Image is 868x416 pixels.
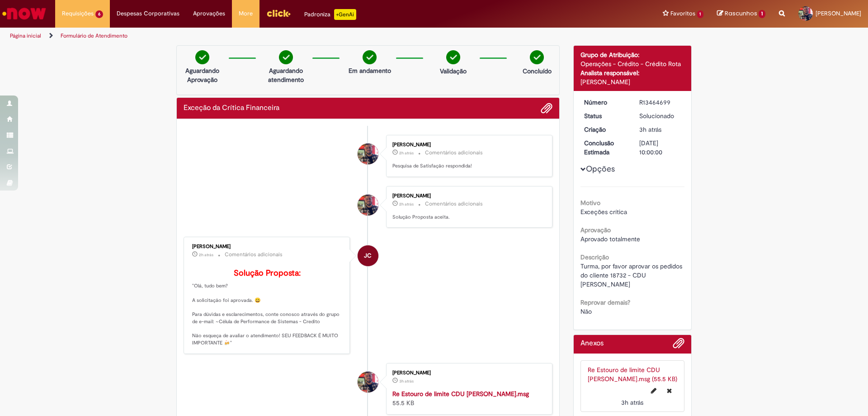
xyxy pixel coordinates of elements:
[639,111,681,120] div: Solucionado
[580,50,685,59] div: Grupo de Atribuição:
[580,199,600,207] b: Motivo
[239,9,253,18] span: More
[304,9,356,20] div: Padroniza
[358,195,378,215] div: Rafael Farias Ribeiro De Oliveira
[425,200,483,208] small: Comentários adicionais
[392,163,543,170] p: Pesquisa de Satisfação respondida!
[816,10,861,17] span: [PERSON_NAME]
[580,59,685,68] div: Operações - Crédito - Crédito Rota
[577,125,633,134] dt: Criação
[358,372,378,392] div: Rafael Farias Ribeiro De Oliveira
[225,251,283,258] small: Comentários adicionais
[199,252,213,258] time: 30/08/2025 09:57:07
[523,67,552,76] p: Concluído
[580,253,609,261] b: Descrição
[759,10,765,18] span: 1
[358,245,378,266] div: Jonas Correia
[670,9,695,18] span: Favoritos
[358,143,378,164] div: Rafael Farias Ribeiro De Oliveira
[117,9,179,18] span: Despesas Corporativas
[621,398,643,406] span: 3h atrás
[199,252,213,258] span: 2h atrás
[193,9,225,18] span: Aprovações
[725,9,757,18] span: Rascunhos
[192,269,343,346] p: "Olá, tudo bem? A solicitação foi aprovada. 😀 Para dúvidas e esclarecimentos, conte conosco atrav...
[195,50,209,64] img: check-circle-green.png
[580,307,592,316] span: Não
[1,5,47,23] img: ServiceNow
[446,50,460,64] img: check-circle-green.png
[399,378,414,384] time: 30/08/2025 09:41:48
[580,262,684,288] span: Turma, por favor aprovar os pedidos do cliente 18732 - CDU [PERSON_NAME]
[95,10,103,18] span: 6
[588,366,677,383] a: Re Estouro de limite CDU [PERSON_NAME].msg (55.5 KB)
[673,337,684,354] button: Adicionar anexos
[7,28,572,44] ul: Trilhas de página
[580,68,685,77] div: Analista responsável:
[399,201,414,207] time: 30/08/2025 10:21:28
[334,9,356,20] p: +GenAi
[577,98,633,107] dt: Número
[646,383,662,398] button: Editar nome de arquivo Re Estouro de limite CDU João Pessoa.msg
[580,77,685,86] div: [PERSON_NAME]
[639,125,681,134] div: 30/08/2025 09:41:55
[234,268,301,278] b: Solução Proposta:
[580,298,630,306] b: Reprovar demais?
[399,378,414,384] span: 3h atrás
[577,139,633,157] dt: Conclusão Estimada
[10,32,41,39] a: Página inicial
[621,398,643,406] time: 30/08/2025 09:41:48
[425,149,483,157] small: Comentários adicionais
[580,235,640,243] span: Aprovado totalmente
[661,383,677,398] button: Excluir Re Estouro de limite CDU João Pessoa.msg
[184,104,279,112] h2: Exceção da Crítica Financeira Histórico de tíquete
[580,339,604,348] h2: Anexos
[639,125,661,134] span: 3h atrás
[580,208,627,216] span: Exceções crítica
[639,125,661,134] time: 30/08/2025 09:41:55
[697,10,704,18] span: 1
[399,150,414,156] time: 30/08/2025 10:21:35
[399,201,414,207] span: 2h atrás
[392,390,529,398] a: Re Estouro de limite CDU [PERSON_NAME].msg
[399,150,414,156] span: 2h atrás
[392,389,543,407] div: 55.5 KB
[530,50,544,64] img: check-circle-green.png
[639,139,681,157] div: [DATE] 10:00:00
[580,226,611,234] b: Aprovação
[266,6,291,20] img: click_logo_yellow_360x200.png
[364,245,372,267] span: JC
[577,111,633,120] dt: Status
[392,142,543,148] div: [PERSON_NAME]
[717,10,765,18] a: Rascunhos
[392,214,543,221] p: Solução Proposta aceita.
[264,66,308,84] p: Aguardando atendimento
[440,67,467,76] p: Validação
[541,102,552,114] button: Adicionar anexos
[363,50,377,64] img: check-circle-green.png
[349,66,391,75] p: Em andamento
[62,9,94,18] span: Requisições
[279,50,293,64] img: check-circle-green.png
[639,98,681,107] div: R13464699
[192,244,343,249] div: [PERSON_NAME]
[61,32,127,39] a: Formulário de Atendimento
[392,193,543,199] div: [PERSON_NAME]
[392,370,543,376] div: [PERSON_NAME]
[180,66,224,84] p: Aguardando Aprovação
